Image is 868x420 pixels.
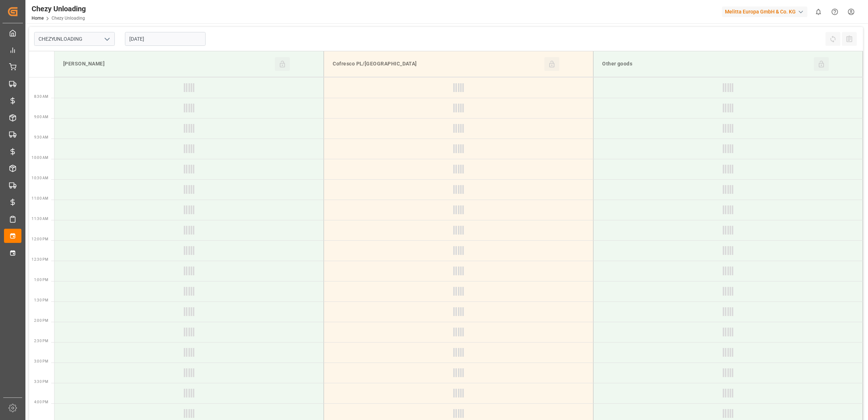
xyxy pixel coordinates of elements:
[32,3,86,14] div: Chezy Unloading
[810,4,827,20] button: show 0 new notifications
[599,57,814,71] div: Other goods
[722,7,807,17] div: Melitta Europa GmbH & Co. KG
[34,135,48,139] span: 9:30 AM
[34,400,48,404] span: 4:00 PM
[34,339,48,343] span: 2:30 PM
[32,257,48,261] span: 12:30 PM
[32,16,44,21] a: Home
[34,359,48,363] span: 3:00 PM
[330,57,544,71] div: Cofresco PL/[GEOGRAPHIC_DATA]
[32,176,48,180] span: 10:30 AM
[125,32,206,46] input: DD.MM.YYYY
[34,32,115,46] input: Type to search/select
[34,380,48,384] span: 3:30 PM
[34,319,48,323] span: 2:00 PM
[34,298,48,302] span: 1:30 PM
[34,95,48,99] span: 8:30 AM
[34,115,48,119] span: 9:00 AM
[32,196,48,200] span: 11:00 AM
[32,217,48,221] span: 11:30 AM
[32,237,48,241] span: 12:00 PM
[722,5,810,19] button: Melitta Europa GmbH & Co. KG
[827,4,843,20] button: Help Center
[60,57,275,71] div: [PERSON_NAME]
[32,156,48,160] span: 10:00 AM
[101,33,112,45] button: open menu
[34,278,48,282] span: 1:00 PM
